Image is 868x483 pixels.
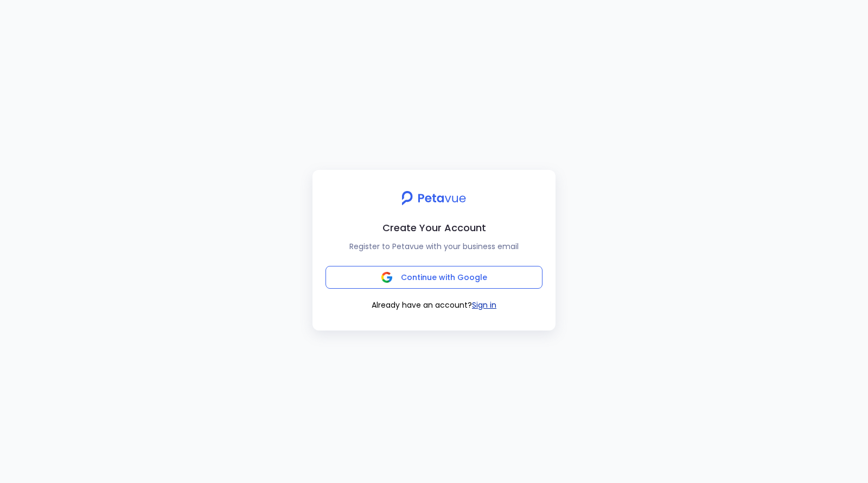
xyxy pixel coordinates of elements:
[321,220,547,236] h2: Create Your Account
[325,266,542,289] button: Continue with Google
[372,300,472,310] span: Already have an account?
[401,272,487,283] span: Continue with Google
[321,240,547,253] p: Register to Petavue with your business email
[394,185,473,211] img: petavue logo
[472,300,496,311] button: Sign in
